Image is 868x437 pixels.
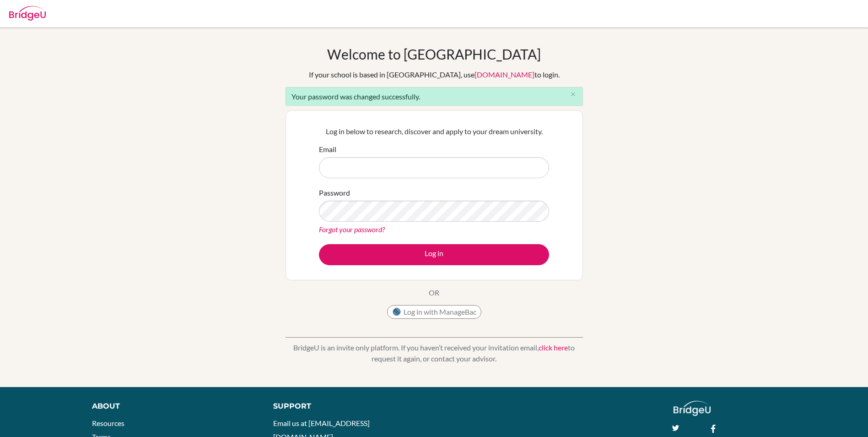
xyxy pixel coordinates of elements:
button: Log in with ManageBac [387,305,481,319]
h1: Welcome to [GEOGRAPHIC_DATA] [327,46,541,62]
a: click here [539,343,568,352]
button: Log in [319,244,549,265]
a: [DOMAIN_NAME] [474,70,534,79]
i: close [570,91,577,98]
p: OR [429,287,439,298]
button: Close [564,87,582,101]
label: Email [319,144,336,155]
a: Forgot your password? [319,225,385,234]
label: Password [319,187,350,198]
div: Your password was changed successfully. [286,87,583,106]
div: Support [273,401,423,412]
p: Log in below to research, discover and apply to your dream university. [319,126,549,137]
img: logo_white@2x-f4f0deed5e89b7ecb1c2cc34c3e3d731f90f0f143d5ea2071677605dd97b5244.png [674,401,711,416]
img: Bridge-U [9,6,46,21]
div: About [92,401,253,412]
div: If your school is based in [GEOGRAPHIC_DATA], use to login. [309,69,560,80]
p: BridgeU is an invite only platform. If you haven’t received your invitation email, to request it ... [286,342,583,364]
a: Resources [92,419,124,427]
